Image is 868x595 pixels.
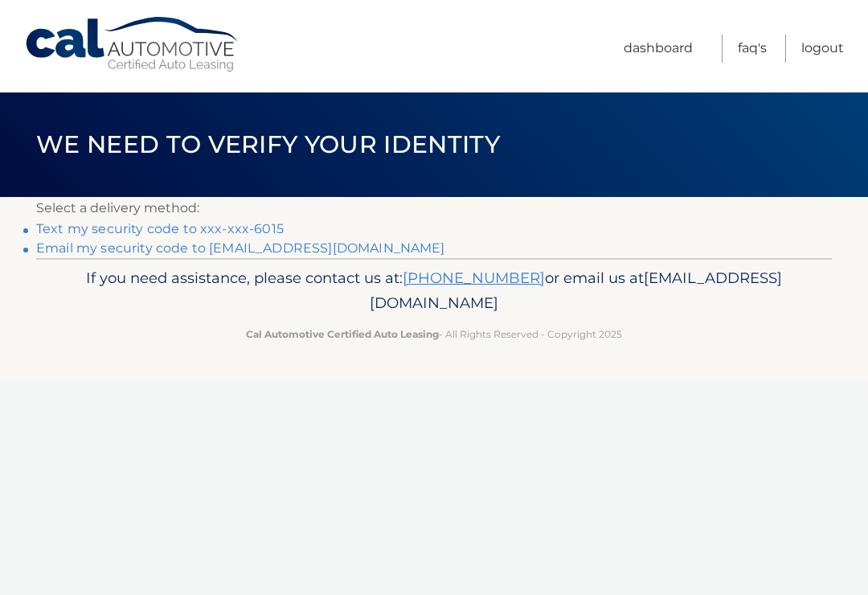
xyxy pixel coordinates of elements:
[36,197,832,220] p: Select a delivery method:
[801,35,844,63] a: Logout
[36,129,500,159] span: We need to verify your identity
[246,328,439,340] strong: Cal Automotive Certified Auto Leasing
[36,240,445,256] a: Email my security code to [EMAIL_ADDRESS][DOMAIN_NAME]
[60,326,808,343] p: - All Rights Reserved - Copyright 2025
[60,265,808,317] p: If you need assistance, please contact us at: or email us at
[624,35,693,63] a: Dashboard
[24,16,241,73] a: Cal Automotive
[403,269,545,287] a: [PHONE_NUMBER]
[36,221,284,236] a: Text my security code to xxx-xxx-6015
[738,35,767,63] a: FAQ's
